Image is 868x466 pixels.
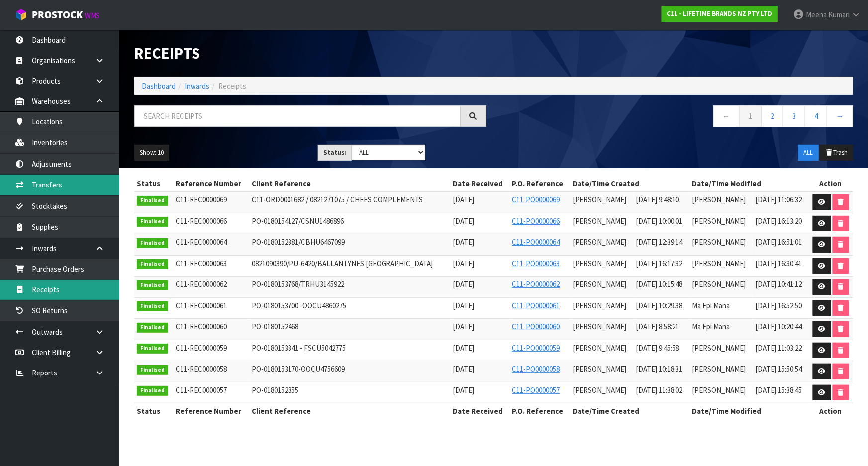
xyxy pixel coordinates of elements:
[453,259,474,268] span: [DATE]
[137,344,168,354] span: Finalised
[692,195,746,204] span: [PERSON_NAME]
[570,176,689,191] th: Date/Time Created
[820,145,853,161] button: Trash
[252,385,298,395] span: PO-0180152855
[573,385,626,395] span: [PERSON_NAME]
[450,403,510,419] th: Date Received
[667,9,772,18] strong: C11 - LIFETIME BRANDS NZ PTY LTD
[453,237,474,247] span: [DATE]
[692,237,746,247] span: [PERSON_NAME]
[689,403,808,419] th: Date/Time Modified
[137,365,168,375] span: Finalised
[510,176,571,191] th: P.O. Reference
[252,259,433,268] span: 0821090390/PU-6420/BALLANTYNES [GEOGRAPHIC_DATA]
[636,364,683,373] span: [DATE] 10:18:31
[176,343,227,353] span: C11-REC0000059
[636,259,683,268] span: [DATE] 16:17:32
[137,280,168,290] span: Finalised
[176,216,227,226] span: C11-REC0000066
[755,259,802,268] span: [DATE] 16:30:41
[636,280,683,289] span: [DATE] 10:15:48
[828,10,850,19] span: Kumari
[692,364,746,373] span: [PERSON_NAME]
[453,385,474,395] span: [DATE]
[323,148,347,157] strong: Status:
[453,343,474,353] span: [DATE]
[252,280,344,289] span: PO-0180153768/TRHU3145922
[805,105,827,127] a: 4
[806,10,827,19] span: Meena
[755,195,802,204] span: [DATE] 11:06:32
[134,105,461,127] input: Search receipts
[176,385,227,395] span: C11-REC0000057
[512,322,560,331] a: C11-PO0000060
[176,259,227,268] span: C11-REC0000063
[252,195,423,204] span: C11-ORD0001682 / 0821271075 / CHEFS COMPLEMENTS
[692,322,730,331] span: Ma Epi Mana
[453,364,474,373] span: [DATE]
[450,176,510,191] th: Date Received
[692,385,746,395] span: [PERSON_NAME]
[453,195,474,204] span: [DATE]
[636,216,683,226] span: [DATE] 10:00:01
[689,176,808,191] th: Date/Time Modified
[636,237,683,247] span: [DATE] 12:39:14
[755,216,802,226] span: [DATE] 16:13:20
[176,280,227,289] span: C11-REC0000062
[573,364,626,373] span: [PERSON_NAME]
[252,322,298,331] span: PO-0180152468
[827,105,853,127] a: →
[512,195,560,204] a: C11-PO0000069
[662,6,778,22] a: C11 - LIFETIME BRANDS NZ PTY LTD
[185,81,209,91] a: Inwards
[755,343,802,353] span: [DATE] 11:03:22
[512,301,560,310] a: C11-PO0000061
[512,259,560,268] a: C11-PO0000063
[176,195,227,204] span: C11-REC0000069
[252,301,346,310] span: PO-0180153700 -OOCU4860275
[137,323,168,333] span: Finalised
[755,322,802,331] span: [DATE] 10:20:44
[573,301,626,310] span: [PERSON_NAME]
[808,176,853,191] th: Action
[636,195,679,204] span: [DATE] 9:48:10
[573,322,626,331] span: [PERSON_NAME]
[137,217,168,227] span: Finalised
[573,195,626,204] span: [PERSON_NAME]
[173,176,249,191] th: Reference Number
[692,216,746,226] span: [PERSON_NAME]
[510,403,571,419] th: P.O. Reference
[249,403,450,419] th: Client Reference
[798,145,819,161] button: ALL
[249,176,450,191] th: Client Reference
[570,403,689,419] th: Date/Time Created
[512,216,560,226] a: C11-PO0000066
[134,403,173,419] th: Status
[252,237,345,247] span: PO-0180152381/CBHU6467099
[176,301,227,310] span: C11-REC0000061
[636,322,679,331] span: [DATE] 8:58:21
[636,301,683,310] span: [DATE] 10:29:38
[32,8,83,21] span: ProStock
[808,403,853,419] th: Action
[512,385,560,395] a: C11-PO0000057
[252,364,345,373] span: PO-0180153170-OOCU4756609
[692,301,730,310] span: Ma Epi Mana
[512,280,560,289] a: C11-PO0000062
[453,280,474,289] span: [DATE]
[176,364,227,373] span: C11-REC0000058
[137,196,168,206] span: Finalised
[85,11,100,20] small: WMS
[739,105,762,127] a: 1
[453,216,474,226] span: [DATE]
[142,81,176,91] a: Dashboard
[501,105,854,130] nav: Page navigation
[755,385,802,395] span: [DATE] 15:38:45
[692,259,746,268] span: [PERSON_NAME]
[252,343,346,353] span: PO-0180153341 - FSCU5042775
[636,343,679,353] span: [DATE] 9:45:58
[137,238,168,248] span: Finalised
[512,237,560,247] a: C11-PO0000064
[692,280,746,289] span: [PERSON_NAME]
[692,343,746,353] span: [PERSON_NAME]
